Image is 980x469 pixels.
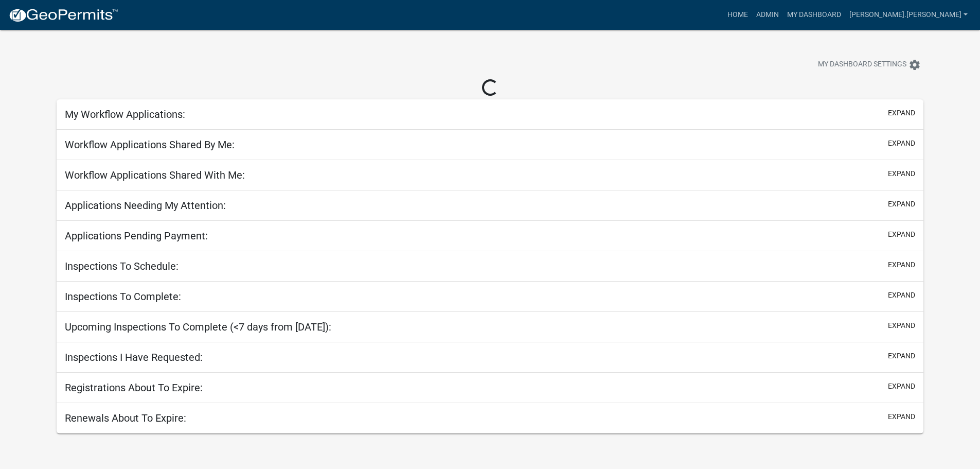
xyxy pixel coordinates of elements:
[65,381,203,394] h5: Registrations About To Expire:
[888,351,915,361] button: expand
[65,138,235,151] h5: Workflow Applications Shared By Me:
[888,381,915,392] button: expand
[65,199,226,212] h5: Applications Needing My Attention:
[818,59,906,71] span: My Dashboard Settings
[810,55,929,75] button: My Dashboard Settingssettings
[65,169,245,181] h5: Workflow Applications Shared With Me:
[845,5,972,25] a: [PERSON_NAME].[PERSON_NAME]
[65,260,179,272] h5: Inspections To Schedule:
[888,138,915,149] button: expand
[888,229,915,240] button: expand
[65,351,203,363] h5: Inspections I Have Requested:
[65,108,185,120] h5: My Workflow Applications:
[752,5,783,25] a: Admin
[888,320,915,331] button: expand
[65,321,331,333] h5: Upcoming Inspections To Complete (<7 days from [DATE]):
[888,168,915,179] button: expand
[888,411,915,422] button: expand
[783,5,845,25] a: My Dashboard
[65,290,181,303] h5: Inspections To Complete:
[723,5,752,25] a: Home
[888,108,915,118] button: expand
[888,290,915,301] button: expand
[65,412,186,424] h5: Renewals About To Expire:
[908,59,921,71] i: settings
[888,199,915,210] button: expand
[65,230,208,242] h5: Applications Pending Payment:
[888,259,915,270] button: expand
